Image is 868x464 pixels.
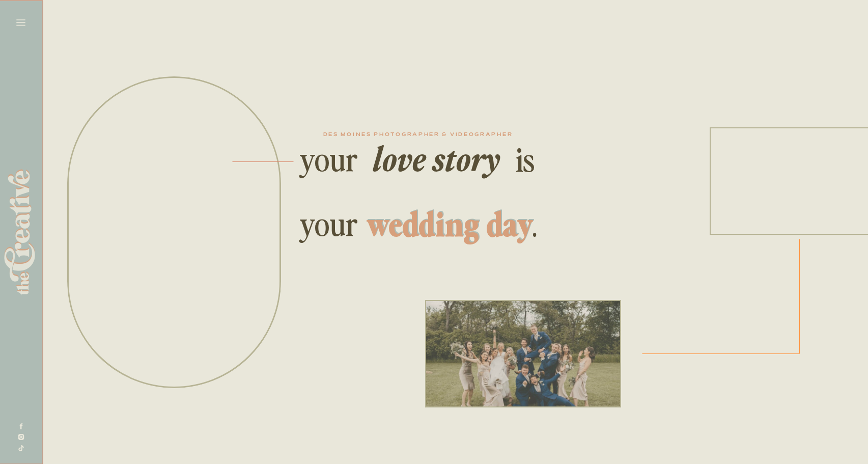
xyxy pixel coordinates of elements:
h1: des moines photographer & videographer [293,132,543,139]
h2: wedding day [360,204,539,239]
h2: love story [364,139,509,174]
h2: . [532,204,538,242]
h2: your [300,203,362,241]
h2: is [507,139,543,177]
h2: your [300,139,362,180]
